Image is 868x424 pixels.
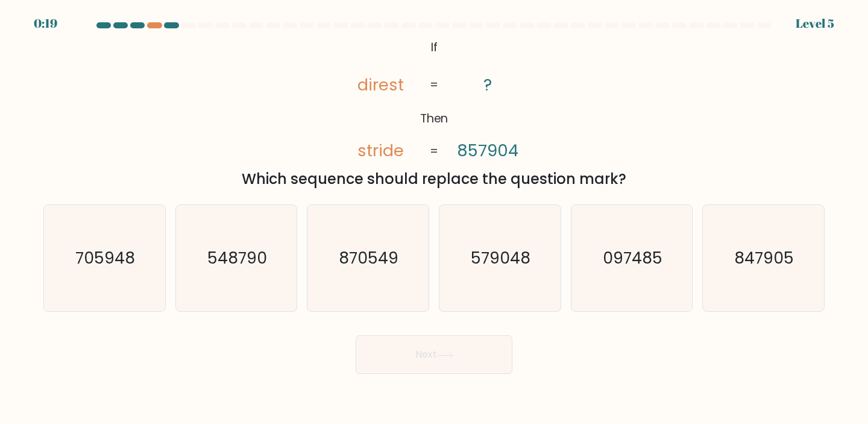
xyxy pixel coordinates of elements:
div: Which sequence should replace the question mark? [51,168,817,190]
button: Next [356,335,512,374]
svg: @import url('[URL][DOMAIN_NAME]); [331,36,537,163]
text: 548790 [207,247,267,269]
tspan: = [430,77,438,93]
text: 097485 [603,247,662,269]
tspan: 857904 [457,139,518,162]
text: 579048 [471,247,531,269]
div: Level 5 [796,14,834,33]
tspan: stride [357,139,403,162]
tspan: If [431,39,438,55]
tspan: Then [420,110,448,127]
div: 0:19 [34,14,57,33]
tspan: = [430,143,438,159]
text: 705948 [76,247,136,269]
tspan: ? [483,73,492,97]
text: 847905 [735,247,794,269]
text: 870549 [339,247,399,269]
tspan: direst [357,73,403,97]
